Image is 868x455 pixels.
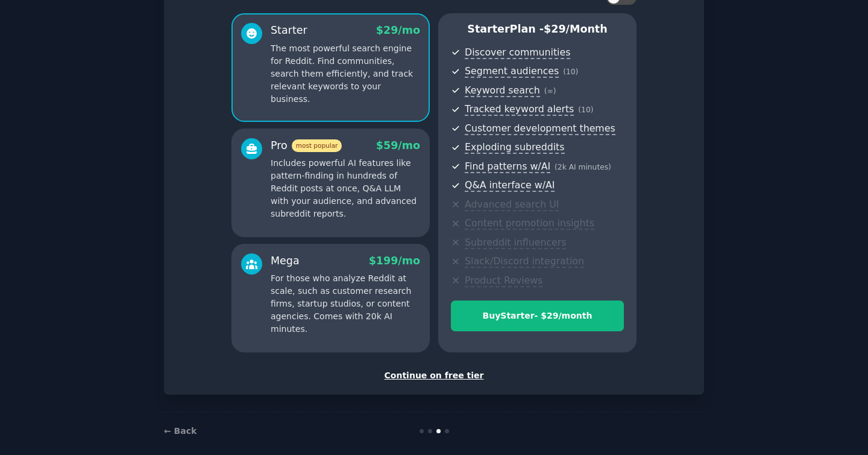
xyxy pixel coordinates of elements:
[271,272,420,336] p: For those who analyze Reddit at scale, such as customer research firms, startup studios, or conte...
[177,369,691,382] div: Continue on free tier
[451,301,624,331] button: BuyStarter- $29/month
[465,103,574,116] span: Tracked keyword alerts
[465,161,550,173] span: Find patterns w/AI
[376,24,420,36] span: $ 29 /mo
[465,84,540,97] span: Keyword search
[465,179,555,192] span: Q&A interface w/AI
[271,157,420,220] p: Includes powerful AI features like pattern-finding in hundreds of Reddit posts at once, Q&A LLM w...
[555,163,611,171] span: ( 2k AI minutes )
[544,23,608,35] span: $ 29 /month
[271,138,342,153] div: Pro
[164,426,197,436] a: ← Back
[451,22,624,37] p: Starter Plan -
[376,139,420,151] span: $ 59 /mo
[563,68,578,76] span: ( 10 )
[465,237,566,249] span: Subreddit influencers
[292,139,342,152] span: most popular
[578,106,593,114] span: ( 10 )
[465,46,570,59] span: Discover communities
[271,253,300,269] div: Mega
[465,255,584,268] span: Slack/Discord integration
[465,141,564,154] span: Exploding subreddits
[271,42,420,106] p: The most powerful search engine for Reddit. Find communities, search them efficiently, and track ...
[451,310,623,322] div: Buy Starter - $ 29 /month
[465,199,559,211] span: Advanced search UI
[271,23,307,38] div: Starter
[544,87,556,95] span: ( ∞ )
[465,122,615,135] span: Customer development themes
[465,217,594,230] span: Content promotion insights
[465,65,559,78] span: Segment audiences
[465,275,542,287] span: Product Reviews
[369,255,420,267] span: $ 199 /mo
